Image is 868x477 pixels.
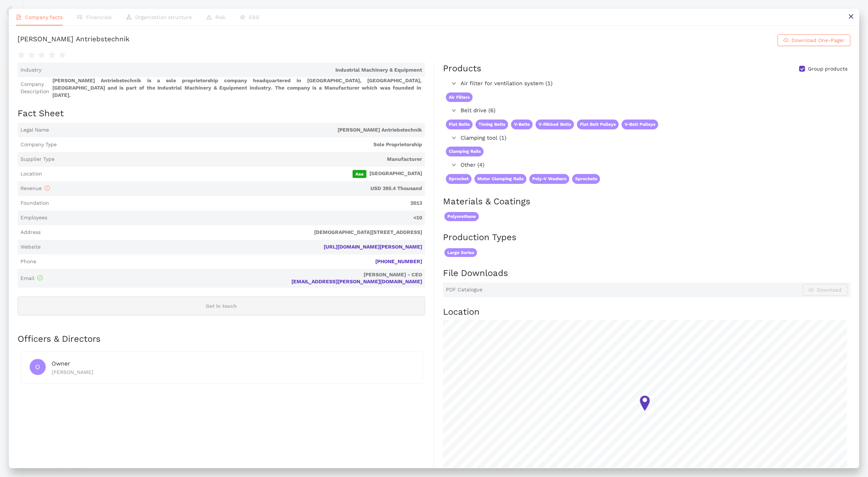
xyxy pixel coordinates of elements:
[791,36,845,44] span: Download One-Pager
[446,174,472,184] span: Sprocket
[21,243,41,251] span: Website
[44,229,422,236] span: [DEMOGRAPHIC_DATA][STREET_ADDRESS]
[446,120,473,129] span: Flat Belts
[38,52,45,59] span: star
[461,106,658,115] span: Belt drive (6)
[52,360,70,367] span: Owner
[59,52,66,59] span: star
[536,120,574,129] span: V-Ribbed Belts
[452,81,456,86] span: right
[37,275,42,280] span: check-circle
[18,52,25,59] span: star
[21,200,49,207] span: Foundation
[21,185,50,191] span: Revenue
[52,77,422,99] span: [PERSON_NAME] Antriebstechnik is a sole proprietorship company headquartered in [GEOGRAPHIC_DATA]...
[446,147,484,156] span: Clamping Rails
[843,9,859,25] button: close
[572,174,600,184] span: Sprockets
[443,63,481,75] div: Products
[21,275,42,281] span: Email
[21,214,47,222] span: Employees
[443,159,661,171] div: Other (4)
[446,92,473,102] span: Air Filters
[452,136,456,140] span: right
[622,120,658,129] span: V-Belt Pulleys
[28,52,35,59] span: star
[44,67,422,74] span: Industrial Machinery & Equipment
[353,170,366,178] span: Aaa
[18,34,130,46] div: [PERSON_NAME] Antriebstechnik
[511,120,533,129] span: V-Belts
[25,14,63,20] span: Company facts
[443,132,661,144] div: Clamping tool (1)
[21,156,55,163] span: Supplier Type
[446,286,483,294] span: PDF Catalogue
[577,120,619,129] span: Flat Belt Pulleys
[21,170,42,178] span: Location
[126,15,131,20] span: apartment
[86,14,112,20] span: Financials
[21,81,49,95] span: Company Description
[443,196,850,208] h2: Materials & Coatings
[21,141,57,148] span: Company Type
[48,52,56,59] span: star
[21,126,49,134] span: Legal Name
[461,79,658,88] span: Air filter for ventilation system (1)
[50,214,422,222] span: <10
[45,170,422,178] span: [GEOGRAPHIC_DATA]
[52,200,422,207] span: 2013
[206,15,212,20] span: warning
[443,231,850,244] h2: Production Types
[443,105,661,117] div: Belt drive (6)
[215,14,226,20] span: Risk
[52,368,414,376] div: [PERSON_NAME]
[77,15,82,20] span: fund-view
[57,156,422,163] span: Manufacturer
[452,163,456,167] span: right
[36,359,40,375] span: O
[443,306,850,318] h2: Location
[18,107,425,120] h2: Fact Sheet
[444,212,479,221] span: Polyurethane
[476,120,508,129] span: Timing Belts
[52,126,422,134] span: [PERSON_NAME] Antriebstechnik
[21,258,36,265] span: Phone
[240,15,245,20] span: eye
[848,14,854,19] span: close
[53,185,422,192] span: USD 395.4 Thousand
[443,267,850,280] h2: File Downloads
[249,14,259,20] span: ESG
[443,78,661,90] div: Air filter for ventilation system (1)
[805,65,850,73] span: Group products
[452,108,456,113] span: right
[18,333,425,345] h2: Officers & Directors
[135,14,192,20] span: Organization structure
[778,34,850,46] button: cloud-downloadDownload One-Pager
[461,161,658,170] span: Other (4)
[474,174,526,184] span: Motor Clamping Rails
[60,141,422,148] span: Sole Proprietorship
[21,67,41,74] span: Industry
[444,248,477,257] span: Large Series
[783,38,789,43] span: cloud-download
[21,229,41,236] span: Address
[461,134,658,143] span: Clamping tool (1)
[529,174,569,184] span: Poly-V Washers
[45,271,422,279] p: [PERSON_NAME] - CEO
[45,186,50,191] span: info-circle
